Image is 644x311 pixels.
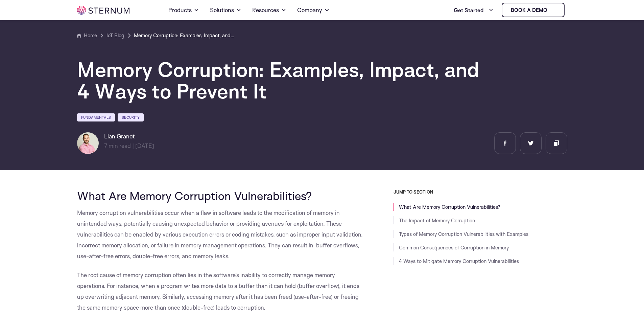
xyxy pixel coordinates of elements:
a: Company [297,1,330,20]
a: IoT Blog [106,31,124,40]
a: Types of Memory Corruption Vulnerabilities with Examples [399,231,528,237]
a: Security [118,113,144,121]
a: Home [77,31,97,40]
a: Common Consequences of Corruption in Memory [399,244,509,251]
span: [DATE] [135,142,154,149]
a: Get Started [454,3,494,17]
a: Resources [252,1,286,20]
h3: JUMP TO SECTION [393,189,567,195]
span: 7 [104,142,107,149]
img: sternum iot [550,7,555,13]
span: The root cause of memory corruption often lies in the software’s inability to correctly manage me... [77,271,359,311]
a: What Are Memory Corruption Vulnerabilities? [399,204,500,210]
a: Fundamentals [77,113,115,121]
a: 4 Ways to Mitigate Memory Corruption Vulnerabilities [399,258,519,264]
h6: Lian Granot [104,132,154,140]
h1: Memory Corruption: Examples, Impact, and 4 Ways to Prevent It [77,59,483,102]
a: Memory Corruption: Examples, Impact, and 4 Ways to Prevent It [134,31,235,40]
span: min read | [104,142,134,149]
a: The Impact of Memory Corruption [399,217,475,224]
span: Memory corruption vulnerabilities occur when a flaw in software leads to the modification of memo... [77,209,363,260]
a: Book a demo [502,3,565,17]
span: What Are Memory Corruption Vulnerabilities? [77,188,312,203]
img: sternum iot [77,6,129,15]
a: Solutions [210,1,241,20]
img: Lian Granot [77,132,99,154]
a: Products [168,1,199,20]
